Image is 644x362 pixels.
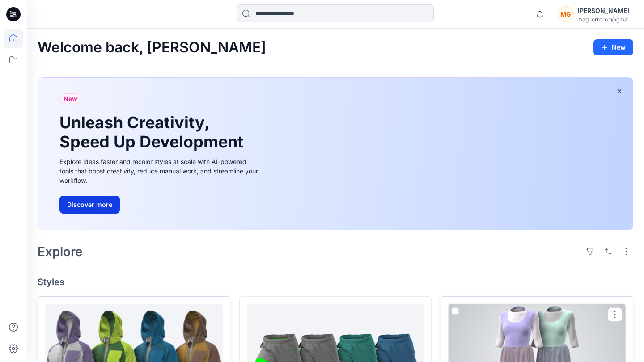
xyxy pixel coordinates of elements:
[38,244,83,259] h2: Explore
[558,6,574,22] div: MG
[59,196,120,214] button: Discover more
[577,5,633,16] div: [PERSON_NAME]
[59,157,261,185] div: Explore ideas faster and recolor styles at scale with AI-powered tools that boost creativity, red...
[593,39,633,55] button: New
[59,113,247,152] h1: Unleash Creativity, Speed Up Development
[59,196,261,214] a: Discover more
[38,277,633,287] h4: Styles
[577,16,633,23] div: maguerrero.t@gmai...
[64,93,77,104] span: New
[38,39,266,56] h2: Welcome back, [PERSON_NAME]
